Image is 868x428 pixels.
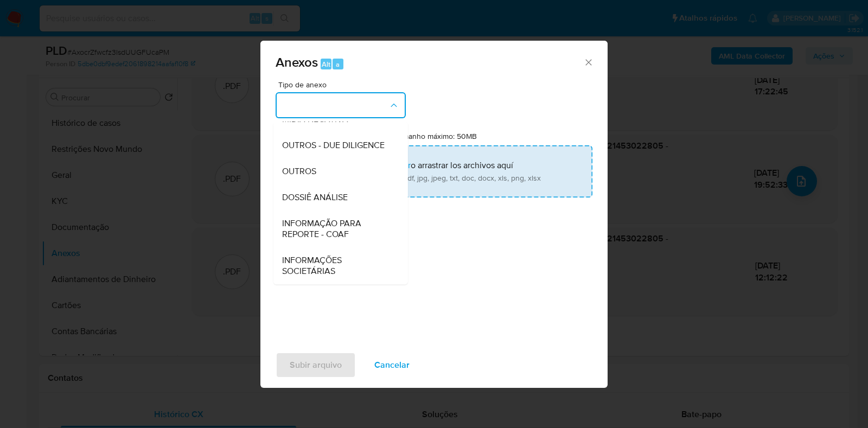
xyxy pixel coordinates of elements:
[336,59,340,69] span: a
[278,81,409,88] span: Tipo de anexo
[282,255,393,277] span: INFORMAÇÕES SOCIETÁRIAS
[282,140,385,151] span: OUTROS - DUE DILIGENCE
[276,53,318,72] span: Anexos
[395,131,477,141] label: Tamanho máximo: 50MB
[282,192,348,203] span: DOSSIÊ ANÁLISE
[360,352,424,378] button: Cancelar
[322,59,330,69] span: Alt
[282,166,316,177] span: OUTROS
[583,57,593,67] button: Cerrar
[282,114,348,125] span: MIDIA NEGATIVA
[282,218,393,240] span: INFORMAÇÃO PARA REPORTE - COAF
[374,353,410,377] span: Cancelar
